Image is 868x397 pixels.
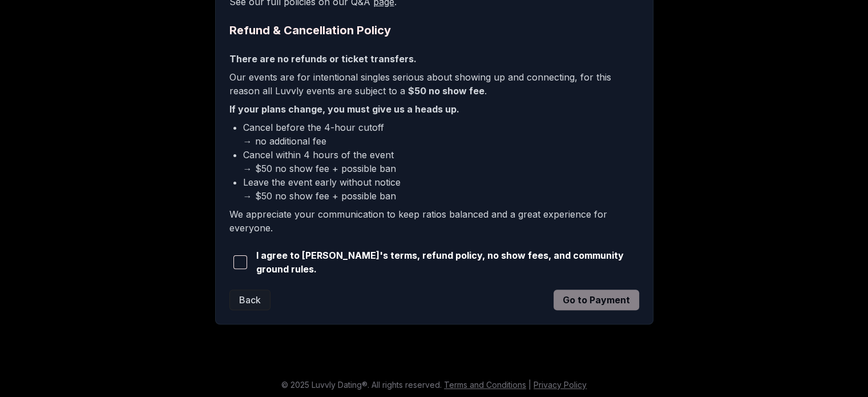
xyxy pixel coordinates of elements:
a: Privacy Policy [534,380,587,390]
b: $50 no show fee [408,85,485,97]
p: We appreciate your communication to keep ratios balanced and a great experience for everyone. [229,207,639,235]
li: Leave the event early without notice → $50 no show fee + possible ban [243,175,639,203]
a: Terms and Conditions [444,380,526,390]
h2: Refund & Cancellation Policy [229,22,639,38]
span: I agree to [PERSON_NAME]'s terms, refund policy, no show fees, and community ground rules. [256,248,639,276]
button: Back [229,290,271,310]
p: If your plans change, you must give us a heads up. [229,102,639,116]
span: | [528,380,531,390]
li: Cancel before the 4-hour cutoff → no additional fee [243,121,639,148]
p: Our events are for intentional singles serious about showing up and connecting, for this reason a... [229,70,639,98]
p: There are no refunds or ticket transfers. [229,52,639,66]
li: Cancel within 4 hours of the event → $50 no show fee + possible ban [243,148,639,175]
